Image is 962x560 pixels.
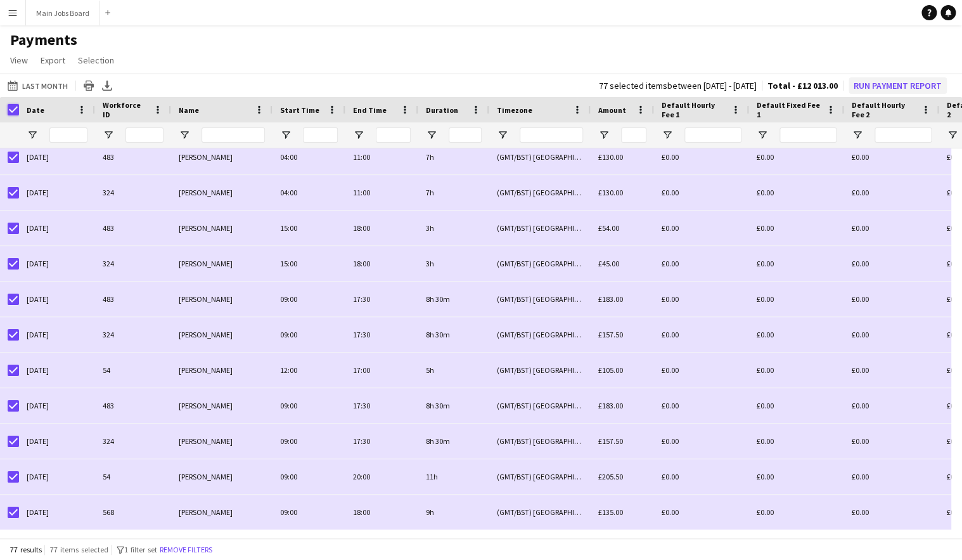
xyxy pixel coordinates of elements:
[947,129,958,141] button: Open Filter Menu
[418,424,489,459] div: 8h 30m
[179,129,190,141] button: Open Filter Menu
[157,543,215,557] button: Remove filters
[684,127,741,143] input: Default Hourly Fee 1 Filter Input
[179,436,233,446] span: [PERSON_NAME]
[19,388,95,423] div: [DATE]
[280,129,292,141] button: Open Filter Menu
[95,211,171,245] div: 483
[303,127,338,143] input: Start Time Filter Input
[95,317,171,352] div: 324
[844,424,939,459] div: £0.00
[757,100,821,119] span: Default Fixed Fee 1
[27,105,44,115] span: Date
[426,129,437,141] button: Open Filter Menu
[598,436,623,446] span: £157.50
[621,127,646,143] input: Amount Filter Input
[124,545,157,554] span: 1 filter set
[179,401,233,410] span: [PERSON_NAME]
[273,140,345,174] div: 04:00
[179,259,233,268] span: [PERSON_NAME]
[345,246,418,281] div: 18:00
[273,459,345,494] div: 09:00
[78,55,114,66] span: Selection
[19,175,95,210] div: [DATE]
[654,495,749,530] div: £0.00
[489,317,591,352] div: (GMT/BST) [GEOGRAPHIC_DATA]
[345,353,418,387] div: 17:00
[19,353,95,387] div: [DATE]
[749,495,844,530] div: £0.00
[757,129,768,141] button: Open Filter Menu
[489,459,591,494] div: (GMT/BST) [GEOGRAPHIC_DATA]
[95,459,171,494] div: 54
[875,127,932,143] input: Default Hourly Fee 2 Filter Input
[73,52,119,68] a: Selection
[489,388,591,423] div: (GMT/BST) [GEOGRAPHIC_DATA]
[749,353,844,387] div: £0.00
[26,1,100,25] button: Main Jobs Board
[662,129,673,141] button: Open Filter Menu
[844,353,939,387] div: £0.00
[27,129,38,141] button: Open Filter Menu
[654,282,749,316] div: £0.00
[19,424,95,459] div: [DATE]
[844,246,939,281] div: £0.00
[179,472,233,481] span: [PERSON_NAME]
[19,140,95,174] div: [DATE]
[179,223,233,233] span: [PERSON_NAME]
[5,78,70,93] button: Last Month
[10,55,28,66] span: View
[5,52,33,68] a: View
[95,353,171,387] div: 54
[844,211,939,245] div: £0.00
[418,353,489,387] div: 5h
[749,282,844,316] div: £0.00
[418,211,489,245] div: 3h
[179,330,233,339] span: [PERSON_NAME]
[598,472,623,481] span: £205.50
[95,140,171,174] div: 483
[654,175,749,210] div: £0.00
[749,175,844,210] div: £0.00
[654,459,749,494] div: £0.00
[654,246,749,281] div: £0.00
[179,365,233,375] span: [PERSON_NAME]
[749,424,844,459] div: £0.00
[749,246,844,281] div: £0.00
[599,82,757,90] div: 77 selected items between [DATE] - [DATE]
[179,507,233,517] span: [PERSON_NAME]
[273,424,345,459] div: 09:00
[844,282,939,316] div: £0.00
[654,353,749,387] div: £0.00
[598,401,623,410] span: £183.00
[202,127,265,143] input: Name Filter Input
[779,127,837,143] input: Default Fixed Fee 1 Filter Input
[418,246,489,281] div: 3h
[280,105,319,115] span: Start Time
[852,129,863,141] button: Open Filter Menu
[426,105,458,115] span: Duration
[749,317,844,352] div: £0.00
[844,317,939,352] div: £0.00
[19,282,95,316] div: [DATE]
[598,294,623,304] span: £183.00
[273,282,345,316] div: 09:00
[520,127,583,143] input: Timezone Filter Input
[95,495,171,530] div: 568
[345,317,418,352] div: 17:30
[654,211,749,245] div: £0.00
[418,282,489,316] div: 8h 30m
[35,52,70,68] a: Export
[849,77,947,94] button: Run Payment Report
[19,317,95,352] div: [DATE]
[418,388,489,423] div: 8h 30m
[489,282,591,316] div: (GMT/BST) [GEOGRAPHIC_DATA]
[489,424,591,459] div: (GMT/BST) [GEOGRAPHIC_DATA]
[345,424,418,459] div: 17:30
[844,459,939,494] div: £0.00
[418,317,489,352] div: 8h 30m
[103,100,148,119] span: Workforce ID
[489,211,591,245] div: (GMT/BST) [GEOGRAPHIC_DATA]
[598,259,619,268] span: £45.00
[418,495,489,530] div: 9h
